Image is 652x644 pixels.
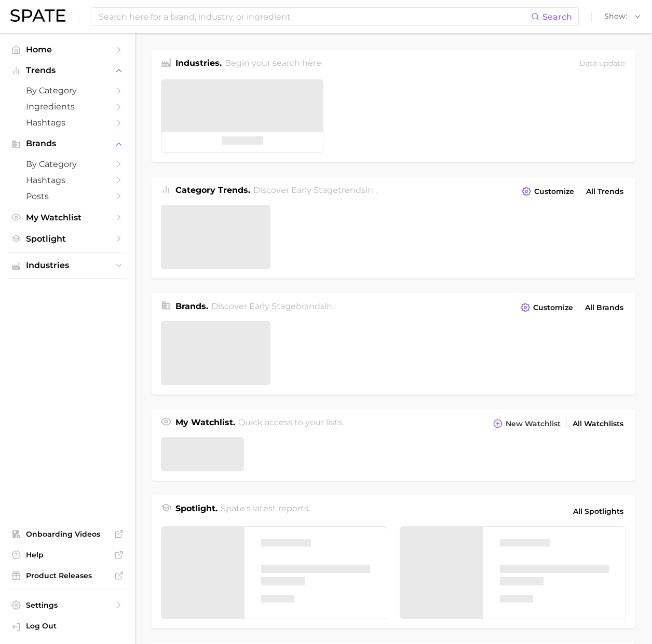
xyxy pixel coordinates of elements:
span: Product Releases [26,571,109,580]
a: Settings [8,597,127,613]
span: All Brands [585,303,623,312]
button: Trends [8,63,127,78]
a: Onboarding Videos [8,526,127,542]
button: Show [602,10,644,23]
span: All Watchlists [573,419,623,428]
span: Customize [533,303,573,312]
span: Ingredients [26,102,109,111]
button: Customize [519,184,577,199]
span: Customize [534,187,574,196]
span: Help [26,550,109,559]
span: by Category [26,86,109,95]
h1: My Watchlist. [175,416,235,431]
span: Spotlight [26,234,109,244]
span: Hashtags [26,175,109,185]
span: Posts [26,191,109,201]
h2: Quick access to your lists. [238,416,344,431]
a: by Category [8,156,127,172]
span: All Trends [586,187,623,196]
img: SPATE [10,9,65,22]
a: Home [8,41,127,58]
span: Settings [26,600,109,610]
h1: Spotlight. [175,502,218,520]
button: New Watchlist [491,416,563,431]
span: Hashtags [26,118,109,128]
span: by Category [26,159,109,169]
span: Discover Early Stage brands in . [211,301,336,311]
button: Brands [8,136,127,151]
a: All Watchlists [570,417,626,431]
h2: Begin your search here. [225,57,323,71]
button: Industries [8,258,127,273]
div: Data update: [579,57,626,71]
input: Search here for a brand, industry, or ingredient [98,8,531,25]
a: Product Releases [8,568,127,583]
a: by Category [8,82,127,99]
span: Home [26,45,109,54]
span: Onboarding Videos [26,529,109,539]
span: Trends [26,66,109,75]
a: My Watchlist [8,209,127,226]
span: Brands [26,139,109,148]
a: All Spotlights [570,502,626,520]
a: Log out. Currently logged in with e-mail spolansky@diginsights.com. [8,618,127,636]
button: Customize [518,300,576,315]
a: Help [8,547,127,563]
a: Ingredients [8,99,127,115]
span: All Spotlights [573,505,623,517]
a: Hashtags [8,115,127,131]
span: Log Out [26,621,118,631]
span: Brands . [175,301,208,311]
span: Search [542,12,572,22]
a: Posts [8,188,127,204]
a: All Brands [582,301,626,315]
h2: Spate's latest reports. [221,502,310,520]
span: Show [604,13,627,19]
span: New Watchlist [506,419,561,428]
a: All Trends [583,185,626,199]
span: Discover Early Stage trends in . [253,185,377,195]
a: Spotlight [8,231,127,247]
h1: Industries. [175,57,222,71]
span: Category Trends . [175,185,250,195]
span: My Watchlist [26,213,109,222]
a: Hashtags [8,172,127,188]
span: Industries [26,261,109,270]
